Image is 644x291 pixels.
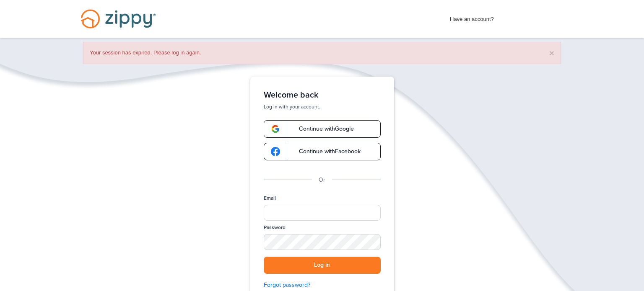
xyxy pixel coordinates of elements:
a: google-logoContinue withFacebook [264,143,381,160]
span: Continue with Google [291,126,354,132]
p: Or [319,175,325,185]
p: Log in with your account. [264,103,381,110]
a: Forgot password? [264,281,381,290]
img: google-logo [271,147,280,156]
img: google-logo [271,124,280,134]
input: Password [264,234,381,250]
button: × [549,49,554,57]
div: Your session has expired. Please log in again. [83,42,561,64]
span: Have an account? [450,10,494,24]
a: google-logoContinue withGoogle [264,120,381,138]
label: Password [264,224,286,231]
input: Email [264,205,381,221]
label: Email [264,195,276,202]
span: Continue with Facebook [291,149,361,155]
h1: Welcome back [264,90,381,100]
button: Log in [264,257,381,274]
